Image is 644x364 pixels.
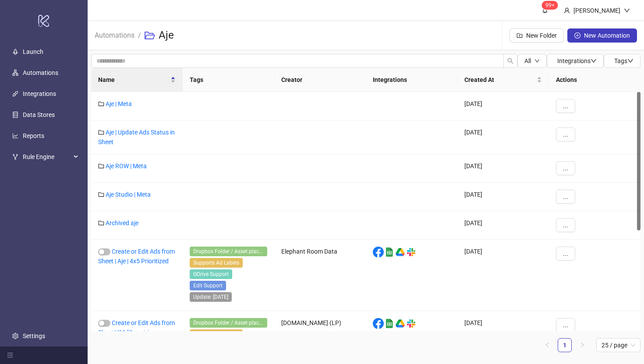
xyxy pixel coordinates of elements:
[558,339,571,352] a: 1
[563,193,568,200] span: ...
[614,57,633,64] span: Tags
[145,30,155,41] span: folder-open
[556,247,575,261] button: ...
[23,69,58,76] a: Automations
[524,57,531,64] span: All
[23,132,44,139] a: Reports
[563,322,568,329] span: ...
[366,68,457,92] th: Integrations
[596,338,640,352] div: Page Size
[575,338,589,352] button: right
[542,1,558,10] sup: 1696
[457,183,549,211] div: [DATE]
[563,222,568,229] span: ...
[574,32,580,39] span: plus-circle
[457,240,549,311] div: [DATE]
[526,32,557,39] span: New Folder
[183,68,274,92] th: Tags
[106,219,138,226] a: Archived aje
[602,339,635,352] span: 25 / page
[557,57,597,64] span: Integrations
[12,154,18,160] span: fork
[591,58,597,64] span: down
[190,247,267,256] span: Dropbox Folder / Asset placement detection
[570,6,624,15] div: [PERSON_NAME]
[604,54,640,68] button: Tagsdown
[98,101,104,107] span: folder
[106,100,132,107] a: Aje | Meta
[138,21,141,49] li: /
[274,68,366,92] th: Creator
[23,48,43,55] a: Launch
[540,338,554,352] li: Previous Page
[547,54,604,68] button: Integrationsdown
[540,338,554,352] button: left
[545,342,550,347] span: left
[624,7,630,14] span: down
[23,332,45,339] a: Settings
[190,318,267,328] span: Dropbox Folder / Asset placement detection
[580,342,585,347] span: right
[563,131,568,138] span: ...
[274,240,366,311] div: Elephant Room Data
[556,99,575,113] button: ...
[106,191,151,198] a: Aje Studio | Meta
[190,269,232,279] span: GDrive Support
[567,28,637,42] button: New Automation
[190,292,232,302] span: Update: 21-10-2024
[556,127,575,141] button: ...
[98,220,104,226] span: folder
[457,68,549,92] th: Created At
[549,68,640,92] th: Actions
[457,120,549,154] div: [DATE]
[542,7,548,13] span: bell
[563,250,568,257] span: ...
[457,154,549,183] div: [DATE]
[98,129,104,135] span: folder
[98,248,175,265] a: Create or Edit Ads from Sheet | Aje | 4x5 Prioritized
[563,102,568,110] span: ...
[91,68,183,92] th: Name
[190,258,243,268] span: Supports Ad Labels
[464,75,535,85] span: Created At
[106,163,147,170] a: Aje ROW | Meta
[98,191,104,198] span: folder
[510,28,564,42] button: New Folder
[93,30,136,39] a: Automations
[98,319,175,346] a: Create or Edit Ads from Sheet V11 [Countries = ROW]
[627,58,633,64] span: down
[534,58,540,64] span: down
[556,161,575,175] button: ...
[558,338,572,352] li: 1
[98,129,175,145] a: Aje | Update Ads Status in Sheet
[564,7,570,14] span: user
[556,218,575,232] button: ...
[190,329,243,339] span: Supports Ad Labels
[457,92,549,120] div: [DATE]
[556,190,575,204] button: ...
[575,338,589,352] li: Next Page
[507,58,513,64] span: search
[23,90,56,97] a: Integrations
[517,32,523,39] span: folder-add
[23,148,71,166] span: Rule Engine
[7,352,13,358] span: menu-fold
[556,318,575,332] button: ...
[584,32,630,39] span: New Automation
[563,165,568,172] span: ...
[517,54,547,68] button: Alldown
[457,211,549,240] div: [DATE]
[23,111,55,118] a: Data Stores
[159,28,174,42] h3: Aje
[98,75,169,85] span: Name
[98,163,104,169] span: folder
[190,281,226,290] span: Edit Support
